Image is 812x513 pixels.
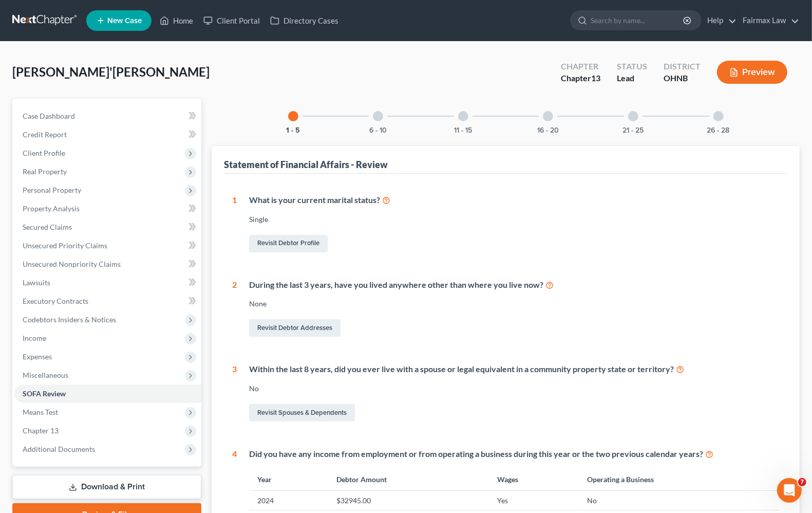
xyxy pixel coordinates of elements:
img: Profile image for Katie [29,6,46,22]
th: Debtor Amount [328,468,489,490]
span: Miscellaneous [23,371,68,379]
button: Send a message… [176,333,193,349]
a: Revisit Debtor Addresses [249,319,341,337]
div: Single [249,214,779,225]
th: Wages [489,468,579,490]
span: Real Property [23,167,67,176]
span: New Case [107,17,142,25]
button: 16 - 20 [537,127,559,134]
span: Unsecured Priority Claims [23,241,107,250]
a: Home [155,11,198,30]
div: Chapter [561,72,600,84]
b: 🚨ATTN: [GEOGRAPHIC_DATA] of [US_STATE] [16,87,146,106]
div: Status [617,61,647,72]
div: During the last 3 years, have you lived anywhere other than where you live now? [249,279,779,291]
div: 1 [232,194,237,254]
div: Statement of Financial Affairs - Review [224,158,388,171]
button: 1 - 5 [286,127,300,134]
span: Codebtors Insiders & Notices [23,315,116,324]
a: Executory Contracts [14,292,201,310]
a: Help [702,11,737,30]
span: SOFA Review [23,389,66,398]
span: 13 [591,73,600,83]
button: 21 - 25 [623,127,644,134]
button: Upload attachment [49,337,57,345]
span: Property Analysis [23,204,80,213]
span: Credit Report [23,130,67,139]
a: Unsecured Nonpriority Claims [14,255,201,273]
button: Start recording [65,337,73,345]
th: Operating a Business [579,468,779,490]
span: Case Dashboard [23,112,75,120]
div: None [249,299,779,309]
div: 2 [232,279,237,339]
textarea: Message… [9,315,197,333]
div: Within the last 8 years, did you ever live with a spouse or legal equivalent in a community prope... [249,363,779,375]
td: Yes [489,491,579,510]
div: 3 [232,363,237,424]
a: Client Portal [198,11,265,30]
button: Home [161,4,180,24]
div: Did you have any income from employment or from operating a business during this year or the two ... [249,448,779,460]
span: Income [23,334,46,342]
div: Chapter [561,61,600,72]
input: Search by name... [591,11,685,30]
button: 6 - 10 [369,127,387,134]
a: Download & Print [12,475,201,499]
span: Executory Contracts [23,297,88,305]
span: Unsecured Nonpriority Claims [23,260,121,268]
td: No [579,491,779,510]
button: Gif picker [32,337,41,345]
div: Katie says… [8,81,197,211]
th: Year [249,468,328,490]
a: Revisit Spouses & Dependents [249,404,355,422]
span: Lawsuits [23,278,50,287]
a: Unsecured Priority Claims [14,236,201,255]
a: Property Analysis [14,199,201,218]
td: $32945.00 [328,491,489,510]
div: OHNB [664,72,701,84]
button: go back [7,4,26,24]
button: Emoji picker [16,337,24,345]
button: Preview [717,61,787,84]
div: No [249,383,779,394]
a: Directory Cases [265,11,344,30]
div: The court has added a new Credit Counseling Field that we need to update upon filing. Please remo... [16,112,160,182]
span: Expenses [23,352,52,361]
a: Revisit Debtor Profile [249,235,328,252]
div: Lead [617,72,647,84]
a: Lawsuits [14,273,201,292]
button: 26 - 28 [707,127,730,134]
a: Fairmax Law [738,11,799,30]
span: Client Profile [23,149,65,157]
td: 2024 [249,491,328,510]
span: Secured Claims [23,223,72,231]
button: 11 - 15 [454,127,472,134]
span: Chapter 13 [23,426,59,435]
a: SOFA Review [14,384,201,403]
a: Credit Report [14,125,201,144]
div: What is your current marital status? [249,194,779,206]
span: [PERSON_NAME]'[PERSON_NAME] [12,64,210,79]
span: Personal Property [23,186,81,194]
p: Active 2h ago [50,13,96,23]
div: District [664,61,701,72]
span: Means Test [23,408,58,416]
span: 7 [798,478,806,486]
h1: [PERSON_NAME] [50,5,117,13]
div: [PERSON_NAME] • 1h ago [16,191,97,197]
div: 🚨ATTN: [GEOGRAPHIC_DATA] of [US_STATE]The court has added a new Credit Counseling Field that we n... [8,81,168,189]
a: Case Dashboard [14,107,201,125]
div: Close [180,4,199,23]
a: Secured Claims [14,218,201,236]
iframe: Intercom live chat [777,478,802,503]
span: Additional Documents [23,445,95,453]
